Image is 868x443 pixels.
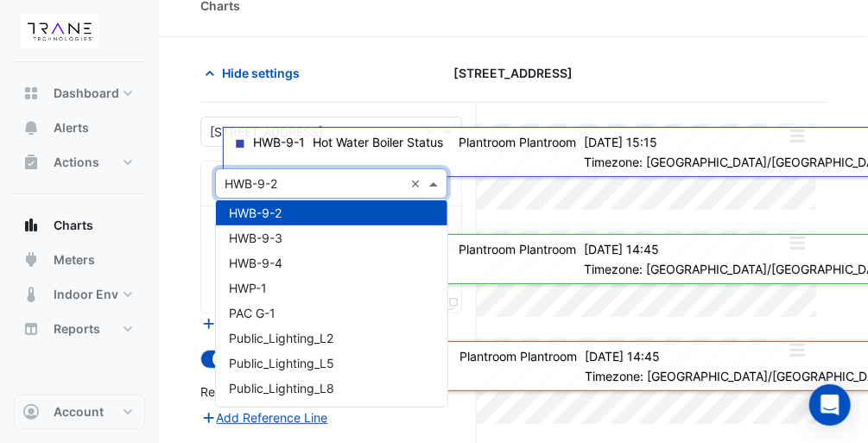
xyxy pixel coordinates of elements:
button: Hide settings [200,58,311,88]
img: Company Logo [21,14,98,48]
span: HWB-9-3 [230,231,283,245]
button: Add Reference Line [200,408,329,427]
span: Meters [54,251,95,269]
button: Account [14,395,145,429]
span: Choose Function [447,238,462,253]
span: Hide settings [222,64,300,82]
span: Charts [54,217,93,234]
span: Reports [54,320,100,338]
button: Add Equipment [200,314,305,334]
button: Actions [14,145,145,180]
app-icon: Actions [22,154,40,171]
button: More Options [780,339,814,361]
span: Indoor Env [54,286,118,303]
app-icon: Reports [22,320,40,338]
button: Meters [14,243,145,277]
span: Public_Lighting_LG [230,406,336,421]
span: Public_Lighting_L8 [230,381,335,396]
button: Dashboard [14,76,145,111]
app-icon: Indoor Env [22,286,40,303]
button: More Options [780,232,814,254]
button: More Options [780,125,814,147]
span: [STREET_ADDRESS] [454,64,573,82]
span: Dashboard [54,85,119,102]
span: Public_Lighting_L2 [230,331,334,345]
div: Options List [216,199,447,407]
label: Reference Lines [200,383,291,401]
app-icon: Alerts [22,119,40,136]
span: HWB-9-4 [230,256,283,270]
app-icon: Dashboard [22,85,40,102]
app-icon: Charts [22,217,40,234]
span: Clone Favourites and Tasks from this Equipment to other Equipment [446,296,458,311]
span: Alerts [54,119,89,136]
span: HWP-1 [230,281,268,295]
span: HWB-9-2 [230,206,282,220]
button: Indoor Env [14,277,145,312]
span: Account [54,403,104,421]
button: Alerts [14,111,145,145]
button: Charts [14,208,145,243]
button: Reports [14,312,145,346]
span: Public_Lighting_L5 [230,356,335,370]
span: Actions [54,154,99,171]
app-icon: Meters [22,251,40,269]
div: Open Intercom Messenger [809,384,851,426]
span: Clear [410,174,425,193]
span: PAC G-1 [230,306,276,320]
span: Clear [425,123,440,141]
